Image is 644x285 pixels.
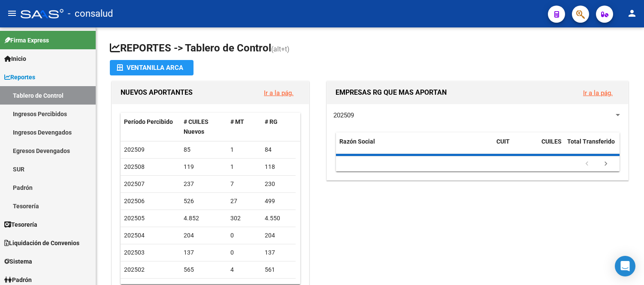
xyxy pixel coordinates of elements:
[583,89,613,97] a: Ir a la pág.
[124,118,173,125] span: Período Percibido
[265,213,292,223] div: 4.550
[541,138,562,145] span: CUILES
[230,179,258,189] div: 7
[124,146,145,153] span: 202509
[184,196,224,206] div: 526
[4,72,35,82] span: Reportes
[493,132,538,161] datatable-header-cell: CUIT
[184,213,224,223] div: 4.852
[4,54,26,63] span: Inicio
[110,60,194,75] button: Ventanilla ARCA
[124,163,145,170] span: 202508
[265,265,292,275] div: 561
[4,238,79,248] span: Liquidación de Convenios
[124,180,145,187] span: 202507
[336,132,493,161] datatable-header-cell: Razón Social
[265,231,292,240] div: 204
[227,113,261,141] datatable-header-cell: # MT
[124,266,145,273] span: 202502
[124,215,145,222] span: 202505
[598,159,614,169] a: go to next page
[496,138,510,145] span: CUIT
[336,88,447,96] span: EMPRESAS RG QUE MAS APORTAN
[627,8,637,18] mat-icon: person
[230,248,258,258] div: 0
[184,248,224,258] div: 137
[265,179,292,189] div: 230
[184,179,224,189] div: 237
[68,4,113,23] span: - consalud
[184,265,224,275] div: 565
[7,8,17,18] mat-icon: menu
[4,275,32,285] span: Padrón
[265,118,278,125] span: # RG
[230,196,258,206] div: 27
[124,232,145,239] span: 202504
[230,231,258,240] div: 0
[184,145,224,155] div: 85
[579,159,595,169] a: go to previous page
[230,213,258,223] div: 302
[265,248,292,258] div: 137
[333,111,354,119] span: 202509
[124,198,145,204] span: 202506
[230,145,258,155] div: 1
[4,36,49,45] span: Firma Express
[271,45,290,53] span: (alt+t)
[230,118,244,125] span: # MT
[117,60,187,75] div: Ventanilla ARCA
[121,113,180,141] datatable-header-cell: Período Percibido
[538,132,564,161] datatable-header-cell: CUILES
[230,162,258,172] div: 1
[615,256,635,276] div: Open Intercom Messenger
[184,162,224,172] div: 119
[110,41,630,56] h1: REPORTES -> Tablero de Control
[265,196,292,206] div: 499
[184,231,224,240] div: 204
[564,132,624,161] datatable-header-cell: Total Transferido
[264,89,293,97] a: Ir a la pág.
[265,162,292,172] div: 118
[265,145,292,155] div: 84
[184,118,209,135] span: # CUILES Nuevos
[339,138,375,145] span: Razón Social
[4,257,32,266] span: Sistema
[257,85,300,101] button: Ir a la pág.
[230,265,258,275] div: 4
[124,249,145,256] span: 202503
[567,138,615,145] span: Total Transferido
[121,88,193,96] span: NUEVOS APORTANTES
[261,113,296,141] datatable-header-cell: # RG
[576,85,620,101] button: Ir a la pág.
[180,113,227,141] datatable-header-cell: # CUILES Nuevos
[4,220,37,229] span: Tesorería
